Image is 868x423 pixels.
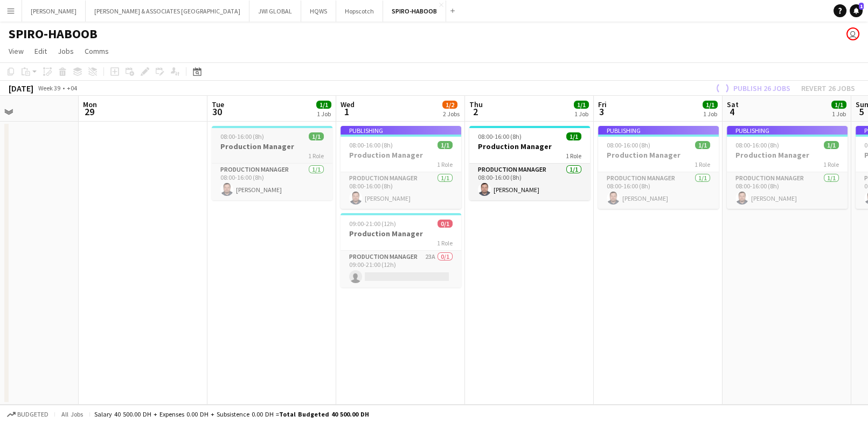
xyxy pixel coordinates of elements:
span: 1 [339,105,355,118]
span: 3 [596,105,607,118]
span: 1/2 [442,101,457,109]
button: JWI GLOBAL [249,1,301,22]
a: View [4,44,28,58]
a: 1 [850,4,863,17]
app-card-role: Production Manager1/108:00-16:00 (8h)[PERSON_NAME] [469,164,590,200]
div: 1 Job [703,110,717,118]
span: Budgeted [17,411,48,418]
span: 08:00-16:00 (8h) [220,132,264,140]
span: 1/1 [703,101,718,109]
span: All jobs [59,410,85,418]
a: Jobs [53,44,78,58]
app-user-avatar: THAEE HR [846,27,859,40]
span: Fri [598,100,607,109]
h1: SPIRO-HABOOB [9,26,98,42]
div: Publishing [727,126,848,135]
button: HQWS [301,1,336,22]
div: 2 Jobs [443,110,460,118]
span: 4 [725,105,739,118]
span: Wed [341,100,355,109]
span: Sat [727,100,739,109]
span: 1/1 [566,132,581,140]
app-job-card: 08:00-16:00 (8h)1/1Production Manager1 RoleProduction Manager1/108:00-16:00 (8h)[PERSON_NAME] [212,126,332,200]
app-job-card: Publishing08:00-16:00 (8h)1/1Production Manager1 RoleProduction Manager1/108:00-16:00 (8h)[PERSON... [727,126,848,209]
button: [PERSON_NAME] [22,1,86,22]
app-job-card: 09:00-21:00 (12h)0/1Production Manager1 RoleProduction Manager23A0/109:00-21:00 (12h) [341,213,461,287]
app-card-role: Production Manager1/108:00-16:00 (8h)[PERSON_NAME] [212,164,332,200]
span: 0/1 [438,220,453,228]
span: 29 [81,105,97,118]
span: 1/1 [316,101,331,109]
span: Tue [212,100,224,109]
span: 1 Role [308,152,324,160]
span: 1/1 [309,132,324,140]
button: [PERSON_NAME] & ASSOCIATES [GEOGRAPHIC_DATA] [86,1,249,22]
div: [DATE] [9,83,33,94]
div: 1 Job [317,110,331,118]
div: 1 Job [832,110,846,118]
h3: Production Manager [212,142,332,151]
span: Comms [85,46,109,56]
div: Salary 40 500.00 DH + Expenses 0.00 DH + Subsistence 0.00 DH = [94,410,369,418]
span: Jobs [58,46,74,56]
span: Mon [83,100,97,109]
div: Publishing [598,126,719,135]
span: 1 Role [566,152,581,160]
a: Edit [30,44,51,58]
span: 1/1 [574,101,589,109]
span: 30 [210,105,224,118]
span: View [9,46,24,56]
a: Comms [80,44,113,58]
app-job-card: 08:00-16:00 (8h)1/1Production Manager1 RoleProduction Manager1/108:00-16:00 (8h)[PERSON_NAME] [469,126,590,200]
span: Edit [34,46,47,56]
app-card-role: Production Manager23A0/109:00-21:00 (12h) [341,251,461,287]
app-job-card: Publishing08:00-16:00 (8h)1/1Production Manager1 RoleProduction Manager1/108:00-16:00 (8h)[PERSON... [598,126,719,209]
div: 1 Job [574,110,588,118]
button: Budgeted [5,408,50,420]
span: 1/1 [831,101,846,109]
div: Publishing [341,126,461,135]
button: SPIRO-HABOOB [383,1,446,22]
span: 1 [859,3,864,10]
span: 1 Role [437,239,453,247]
app-job-card: Publishing08:00-16:00 (8h)1/1Production Manager1 RoleProduction Manager1/108:00-16:00 (8h)[PERSON... [341,126,461,209]
span: 09:00-21:00 (12h) [349,220,396,228]
span: Thu [469,100,483,109]
span: 2 [468,105,483,118]
h3: Production Manager [341,229,461,238]
h3: Production Manager [469,142,590,151]
button: Hopscotch [336,1,383,22]
span: Total Budgeted 40 500.00 DH [279,410,369,418]
span: Week 39 [36,84,63,92]
div: +04 [67,84,77,92]
span: 08:00-16:00 (8h) [478,132,522,140]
